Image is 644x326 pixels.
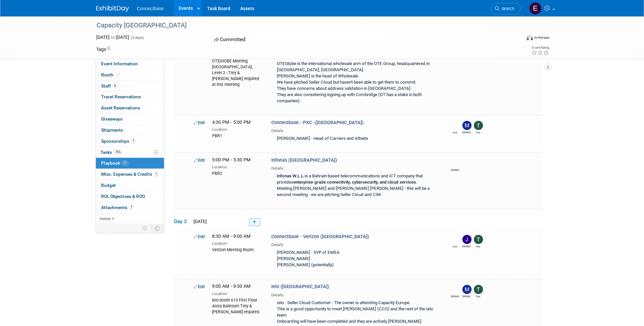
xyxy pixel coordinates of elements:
span: to [110,35,116,40]
span: Staff [101,83,117,89]
span: Sponsorships [101,139,136,144]
div: Mary Ann Rose [462,130,471,134]
b: enterprise-grade connectivity, cybersecurity, and cloud services [294,180,416,185]
td: Tags [96,46,110,53]
img: Trey Willis [474,285,483,294]
div: John Giblin [451,294,459,298]
div: Location: [212,163,261,170]
span: 75% [114,150,122,155]
span: 6 [113,83,117,88]
div: Event Format [482,34,549,44]
div: Location: [212,290,261,297]
span: Connectbase - PXC -([GEOGRAPHIC_DATA]) [271,120,364,125]
span: 1 [131,139,136,143]
a: Edit [194,120,205,125]
span: ROI, Objectives & ROO [101,194,145,199]
a: Attachments7 [96,202,164,213]
div: PBR2 [212,170,261,176]
span: 7 [129,205,134,210]
div: James Grant [462,244,471,248]
a: Edit [194,284,205,289]
a: Staff6 [96,81,164,91]
img: Jack Davey [451,235,460,244]
div: ielo booth 613 First Floor Arora Ballroom Trey & [PERSON_NAME] required [212,297,261,315]
a: Event Information [96,58,164,69]
img: Trey Willis [474,235,483,244]
div: Details: [271,240,439,248]
a: Shipments [96,125,164,136]
span: Ielo ([GEOGRAPHIC_DATA]) [271,284,329,289]
img: Jack Davey [451,121,460,130]
span: 5:00 PM - 5:30 PM [212,157,251,163]
a: more [96,213,164,224]
span: Giveaways [101,116,122,122]
span: 4:30 PM - 5:00 PM [212,120,251,125]
span: more [100,216,110,221]
span: Travel Reservations [101,94,141,99]
span: 8:30 AM - 9:00 AM [212,234,251,239]
div: In-Person [534,35,549,40]
span: 1 [154,172,159,177]
span: Attachments [101,205,134,210]
span: Shipments [101,127,123,133]
div: Trey Willis [474,294,482,298]
a: Edit [194,158,205,163]
div: Verizon Meeting Room [212,246,261,253]
div: [PERSON_NAME] - SVP of EMEA [PERSON_NAME] [PERSON_NAME] (potentially) [271,248,439,271]
div: PBR1 [212,132,261,139]
span: 67 [122,161,128,166]
div: Capacity [GEOGRAPHIC_DATA] [94,20,511,31]
img: Mary Ann Rose [462,285,472,294]
a: Asset Reservations [96,103,164,113]
a: Budget [96,180,164,191]
div: OTEGlOBE Meeting [GEOGRAPHIC_DATA], Level 2 - Trey & [PERSON_NAME] required at this meeting [212,57,261,88]
div: Location: [212,240,261,246]
span: Connectbase [137,6,164,11]
span: Search [499,6,514,11]
span: Infonas ([GEOGRAPHIC_DATA]) [271,157,337,163]
a: Tasks75% [96,147,164,158]
span: (3 days) [130,36,144,40]
span: Budget [101,183,116,188]
i: Booth reservation complete [116,73,120,76]
span: [DATE] [DATE] [96,35,129,40]
a: Sponsorships1 [96,136,164,147]
span: Misc. Expenses & Credits [101,171,159,177]
div: Location: [212,126,261,132]
b: Infonas W.L.L. [277,173,305,178]
span: Playbook [101,160,128,166]
span: Connectbase - Verizon ([GEOGRAPHIC_DATA]) [271,234,369,239]
img: John Giblin [451,158,460,168]
div: Jack Davey [451,244,459,248]
div: is a Bahrain-based telecommunications and ICT company that provides . Meeting [PERSON_NAME] and [... [271,171,439,201]
img: Trey Willis [474,121,483,130]
img: John Giblin [451,285,460,294]
div: Details: [271,290,439,298]
a: Travel Reservations [96,91,164,102]
a: Playbook67 [96,158,164,169]
td: Personalize Event Tab Strip [139,224,151,233]
a: Booth [96,70,164,80]
a: ROI, Objectives & ROO [96,191,164,202]
img: Format-Inperson.png [527,35,533,40]
a: Edit [194,234,205,239]
span: Event Information [101,61,138,66]
div: Trey Willis [474,244,482,248]
div: [PERSON_NAME] - Head of Carriers and Altnets [271,134,439,144]
span: Booth [101,72,121,77]
div: Mary Ann Rose [462,294,471,298]
span: Day 2 [174,218,190,225]
img: Edison Smith-Stubbs [529,2,542,15]
span: 9:00 AM - 9:30 AM [212,284,251,289]
div: Event Rating [531,46,549,49]
td: Toggle Event Tabs [151,224,164,233]
div: Trey Willis [474,130,482,134]
a: Giveaways [96,114,164,124]
img: Mary Ann Rose [462,121,472,130]
img: James Grant [462,235,472,244]
span: Asset Reservations [101,105,140,110]
div: Committed [212,34,357,45]
div: OTEGlobe is the international wholesale arm of the OTE Group, headquartered in [GEOGRAPHIC_DATA],... [271,59,439,107]
a: Misc. Expenses & Credits1 [96,169,164,180]
a: Search [491,3,521,14]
